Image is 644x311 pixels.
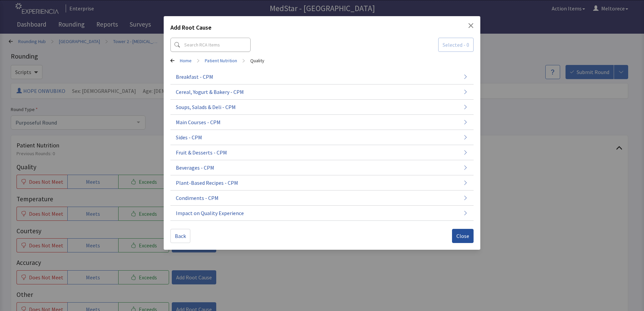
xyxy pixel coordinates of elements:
span: Sides - CPM [176,133,202,141]
button: Impact on Quality Experience [170,206,474,221]
span: Cereal, Yogurt & Bakery - CPM [176,88,244,96]
span: Breakfast - CPM [176,73,213,81]
h2: Add Root Cause [170,23,212,35]
span: > [197,54,199,67]
button: Back [170,229,190,243]
span: Soups, Salads & Deli - CPM [176,103,236,111]
button: Condiments - CPM [170,191,474,206]
span: Close [456,232,469,240]
button: Soups, Salads & Deli - CPM [170,100,474,115]
button: Close [468,23,474,28]
span: Plant-Based Recipes - CPM [176,179,238,187]
button: Sides - CPM [170,130,474,145]
button: Plant-Based Recipes - CPM [170,175,474,191]
button: Main Courses - CPM [170,115,474,130]
button: Close [452,229,474,243]
span: Impact on Quality Experience [176,209,244,217]
button: Beverages - CPM [170,160,474,175]
span: Condiments - CPM [176,194,219,202]
span: Fruit & Desserts - CPM [176,148,227,157]
span: Beverages - CPM [176,164,214,172]
span: Main Courses - CPM [176,118,221,126]
button: Fruit & Desserts - CPM [170,145,474,160]
span: Back [175,232,186,240]
a: Home [180,57,192,64]
span: > [243,54,245,67]
input: Search RCA Items [170,38,251,52]
button: Breakfast - CPM [170,69,474,84]
a: Patient Nutrition [205,57,237,64]
button: Cereal, Yogurt & Bakery - CPM [170,84,474,100]
a: Quality [250,57,264,64]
